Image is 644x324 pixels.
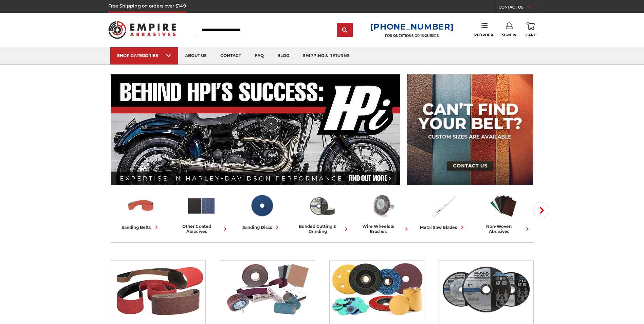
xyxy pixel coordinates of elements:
p: FOR QUESTIONS OR INQUIRIES [370,34,454,38]
img: Sanding Discs [330,260,424,318]
div: sanding belts [122,224,160,231]
img: Sanding Belts [126,191,156,220]
span: Reorder [474,33,493,37]
img: Empire Abrasives [108,17,176,43]
a: sanding belts [113,191,168,231]
a: about us [178,47,214,65]
a: contact [214,47,248,65]
a: Cart [526,22,536,37]
img: Metal Saw Blades [428,191,458,220]
input: Submit [338,23,352,37]
a: shipping & returns [296,47,356,65]
img: Wire Wheels & Brushes [368,191,398,220]
img: Non-woven Abrasives [489,191,518,220]
img: Other Coated Abrasives [186,191,216,220]
div: metal saw blades [420,224,466,231]
span: Sign In [502,33,517,37]
div: SHOP CATEGORIES [117,53,171,58]
button: Next [533,202,549,218]
img: Other Coated Abrasives [220,260,315,318]
img: Sanding Belts [111,260,205,318]
img: promo banner for custom belts. [407,74,533,185]
img: Bonded Cutting & Grinding [307,191,337,220]
div: other coated abrasives [174,224,229,234]
img: Sanding Discs [247,191,277,220]
a: sanding discs [234,191,289,231]
a: faq [248,47,271,65]
img: Bonded Cutting & Grinding [439,260,533,318]
a: Reorder [474,22,493,37]
a: blog [271,47,296,65]
a: bonded cutting & grinding [295,191,350,234]
a: wire wheels & brushes [355,191,410,234]
a: non-woven abrasives [476,191,531,234]
a: [PHONE_NUMBER] [370,22,454,32]
div: wire wheels & brushes [355,224,410,234]
div: sanding discs [242,224,281,231]
a: metal saw blades [416,191,471,231]
img: Banner for an interview featuring Horsepower Inc who makes Harley performance upgrades featured o... [111,74,400,185]
a: other coated abrasives [174,191,229,234]
div: non-woven abrasives [476,224,531,234]
a: CONTACT US [499,3,536,13]
span: Cart [526,33,536,37]
div: bonded cutting & grinding [295,224,350,234]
